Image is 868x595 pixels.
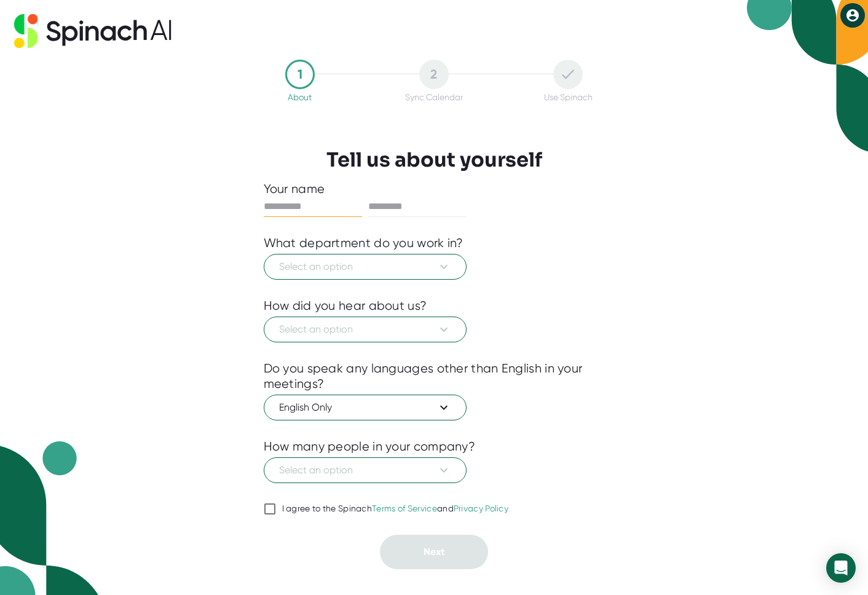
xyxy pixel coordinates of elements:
[264,235,464,251] div: What department do you work in?
[264,181,605,197] div: Your name
[288,92,312,102] div: About
[279,400,451,415] span: English Only
[419,60,449,89] div: 2
[264,361,605,392] div: Do you speak any languages other than English in your meetings?
[405,92,463,102] div: Sync Calendar
[264,317,467,342] button: Select an option
[380,535,488,569] button: Next
[279,463,451,478] span: Select an option
[264,439,476,454] div: How many people in your company?
[264,395,467,420] button: English Only
[282,503,509,514] div: I agree to the Spinach and
[424,546,444,558] span: Next
[326,148,542,171] h3: Tell us about yourself
[454,503,508,513] a: Privacy Policy
[264,254,467,280] button: Select an option
[544,92,593,102] div: Use Spinach
[285,60,315,89] div: 1
[264,298,427,313] div: How did you hear about us?
[372,503,437,513] a: Terms of Service
[826,553,856,583] div: Open Intercom Messenger
[279,322,451,337] span: Select an option
[264,457,467,483] button: Select an option
[279,259,451,274] span: Select an option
